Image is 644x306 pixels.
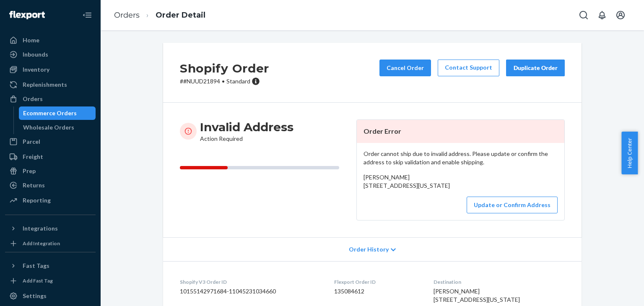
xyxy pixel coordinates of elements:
h2: Shopify Order [180,60,269,77]
div: Parcel [23,137,40,146]
a: Returns [5,179,96,192]
div: Home [23,36,39,44]
button: Cancel Order [379,60,431,76]
span: • [222,78,225,85]
button: Close Navigation [79,7,96,23]
img: Flexport logo [9,11,45,19]
div: Reporting [23,196,51,205]
span: Order History [349,245,389,254]
button: Update or Confirm Address [467,197,558,213]
ol: breadcrumbs [107,3,212,28]
span: [PERSON_NAME] [STREET_ADDRESS][US_STATE] [364,174,450,189]
dt: Flexport Order ID [334,278,421,285]
a: Wholesale Orders [19,121,96,134]
div: Settings [23,292,47,300]
div: Fast Tags [23,262,49,270]
a: Freight [5,150,96,163]
button: Help Center [621,132,638,174]
a: Add Fast Tag [5,276,96,286]
a: Order Detail [156,10,205,20]
a: Add Integration [5,239,96,249]
div: Wholesale Orders [23,123,74,132]
dt: Destination [434,278,565,285]
a: Reporting [5,194,96,207]
button: Open notifications [594,7,610,23]
a: Inbounds [5,48,96,61]
div: Inbounds [23,50,48,59]
button: Open Search Box [575,7,592,23]
div: Duplicate Order [513,64,558,72]
a: Ecommerce Orders [19,106,96,120]
div: Action Required [200,119,293,143]
span: [PERSON_NAME] [STREET_ADDRESS][US_STATE] [434,288,520,303]
button: Duplicate Order [506,60,565,76]
div: Add Integration [23,240,60,247]
div: Orders [23,95,43,103]
div: Integrations [23,224,58,233]
a: Orders [114,10,140,20]
h3: Invalid Address [200,119,293,135]
div: Returns [23,181,45,189]
div: Ecommerce Orders [23,109,77,117]
a: Settings [5,289,96,303]
div: Add Fast Tag [23,277,53,284]
a: Prep [5,164,96,178]
div: Freight [23,153,43,161]
p: Order cannot ship due to invalid address. Please update or confirm the address to skip validation... [364,150,558,166]
div: Inventory [23,65,49,74]
a: Orders [5,92,96,106]
button: Fast Tags [5,259,96,272]
a: Contact Support [438,60,499,76]
span: Standard [226,78,250,85]
div: Replenishments [23,80,67,89]
button: Integrations [5,222,96,235]
p: # #NUUD21894 [180,77,269,86]
div: Prep [23,167,36,175]
a: Inventory [5,63,96,76]
button: Open account menu [612,7,629,23]
dd: 10155142971684-11045231034660 [180,287,321,296]
dd: 135084612 [334,287,421,296]
a: Parcel [5,135,96,148]
a: Replenishments [5,78,96,91]
header: Order Error [357,120,564,143]
a: Home [5,34,96,47]
dt: Shopify V3 Order ID [180,278,321,285]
